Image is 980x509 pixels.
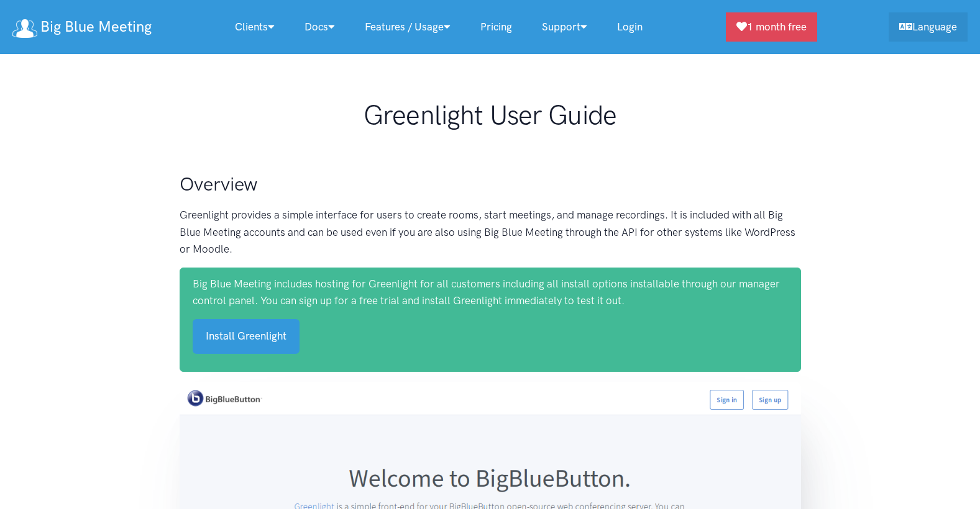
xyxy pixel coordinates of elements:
a: Language [889,12,968,42]
a: Docs [290,14,350,40]
a: Pricing [465,14,527,40]
a: Login [602,14,657,40]
a: 1 month free [726,12,817,42]
a: Install Greenlight [193,319,300,353]
p: Greenlight provides a simple interface for users to create rooms, start meetings, and manage reco... [180,207,801,258]
h2: Overview [180,171,801,197]
a: Clients [220,14,290,40]
p: Big Blue Meeting includes hosting for Greenlight for all customers including all install options ... [193,276,788,309]
img: logo [12,19,37,38]
a: Support [527,14,602,40]
a: Big Blue Meeting [12,14,152,40]
a: Features / Usage [350,14,465,40]
h1: Greenlight User Guide [180,99,801,132]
